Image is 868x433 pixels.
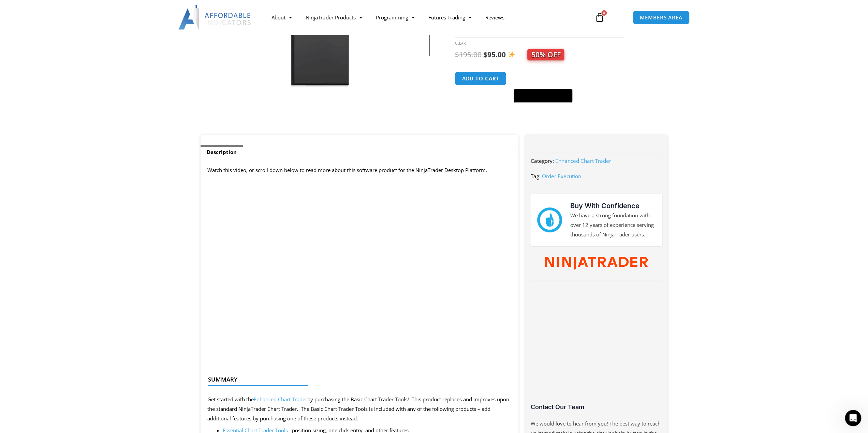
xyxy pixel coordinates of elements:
[570,211,656,239] p: We have a strong foundation with over 12 years of experience serving thousands of NinjaTrader users.
[555,157,611,164] a: Enhanced Chart Trader
[369,10,421,25] a: Programming
[455,72,506,86] button: Add to cart
[478,10,511,25] a: Reviews
[537,207,562,232] img: mark thumbs good 43913 | Affordable Indicators – NinjaTrader
[455,50,459,59] span: $
[254,396,307,403] a: Enhanced Chart Trader
[207,395,512,423] p: Get started with the by purchasing the Basic Chart Trader Tools! This product replaces and improv...
[421,10,478,25] a: Futures Trading
[527,49,564,60] span: 50% OFF
[601,10,607,16] span: 0
[545,257,648,270] img: NinjaTrader Wordmark color RGB | Affordable Indicators – NinjaTrader
[633,11,690,25] a: MEMBERS AREA
[542,173,581,180] a: Order Execution
[530,173,540,180] span: Tag:
[845,410,861,426] iframe: Intercom live chat
[508,51,515,58] img: ✨
[299,10,369,25] a: NinjaTrader Products
[514,89,572,103] button: Buy with GPay
[570,201,656,211] h3: Buy With Confidence
[455,41,465,46] a: Clear options
[455,107,654,113] iframe: PayPal Message 1
[640,15,682,20] span: MEMBERS AREA
[530,403,662,411] h3: Contact Our Team
[455,50,481,59] bdi: 195.00
[530,157,554,164] span: Category:
[265,10,299,25] a: About
[208,376,506,383] h4: Summary
[530,289,662,408] iframe: Customer reviews powered by Trustpilot
[265,10,587,25] nav: Menu
[585,7,615,27] a: 0
[207,190,512,361] iframe: NinjaTrader Chart Trader | Major Improvements
[201,145,243,159] a: Description
[483,50,505,59] bdi: 95.00
[483,50,487,59] span: $
[512,71,574,87] iframe: Secure express checkout frame
[178,5,252,30] img: LogoAI | Affordable Indicators – NinjaTrader
[207,166,512,175] p: Watch this video, or scroll down below to read more about this software product for the NinjaTrad...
